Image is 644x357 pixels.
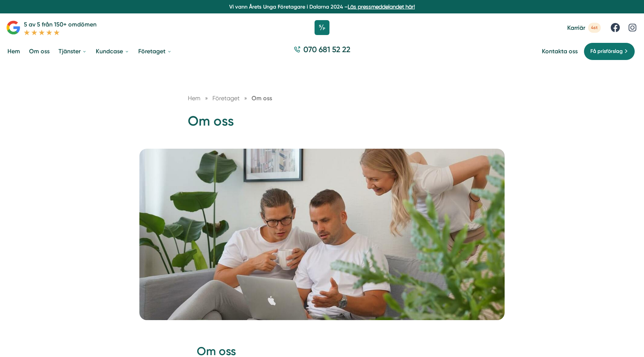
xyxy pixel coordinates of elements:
a: Karriär 4st [567,23,601,33]
span: 4st [588,23,601,33]
a: Om oss [252,95,272,102]
p: 5 av 5 från 150+ omdömen [24,20,97,29]
img: Smartproduktion, [139,149,505,320]
a: Kontakta oss [542,48,578,55]
p: Vi vann Årets Unga Företagare i Dalarna 2024 – [3,3,641,10]
nav: Breadcrumb [188,94,456,103]
a: Läs pressmeddelandet här! [348,4,415,10]
a: Företaget [137,42,173,61]
span: Företaget [212,95,240,102]
span: 070 681 52 22 [303,44,350,55]
a: Företaget [212,95,241,102]
a: Hem [6,42,22,61]
span: » [205,94,208,103]
h1: Om oss [188,112,456,136]
span: » [244,94,247,103]
a: Hem [188,95,201,102]
span: Karriär [567,24,585,31]
span: Få prisförslag [590,47,623,56]
a: Om oss [28,42,51,61]
a: 070 681 52 22 [291,44,353,59]
a: Kundcase [94,42,131,61]
a: Tjänster [57,42,88,61]
a: Få prisförslag [584,42,635,60]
